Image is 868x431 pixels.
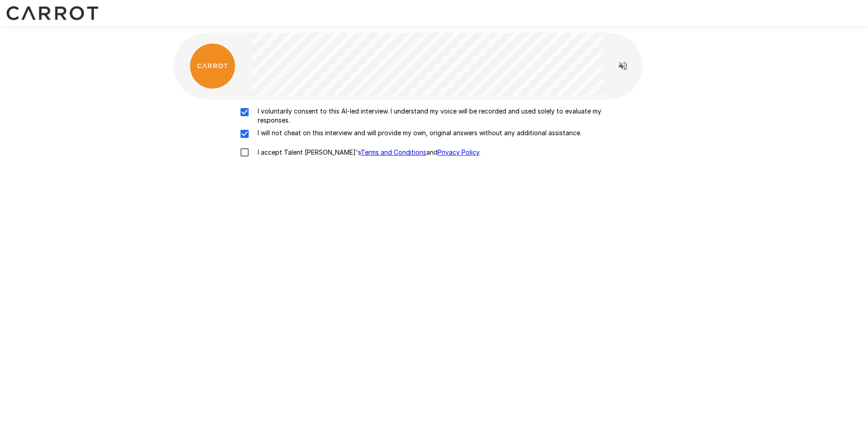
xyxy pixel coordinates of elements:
a: Privacy Policy [438,148,479,156]
a: Terms and Conditions [361,148,426,156]
button: Read questions aloud [614,57,632,75]
p: I will not cheat on this interview and will provide my own, original answers without any addition... [254,128,581,137]
img: carrot_logo.png [190,43,235,89]
p: I voluntarily consent to this AI-led interview. I understand my voice will be recorded and used s... [254,107,633,125]
p: I accept Talent [PERSON_NAME]'s and . [254,148,481,157]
